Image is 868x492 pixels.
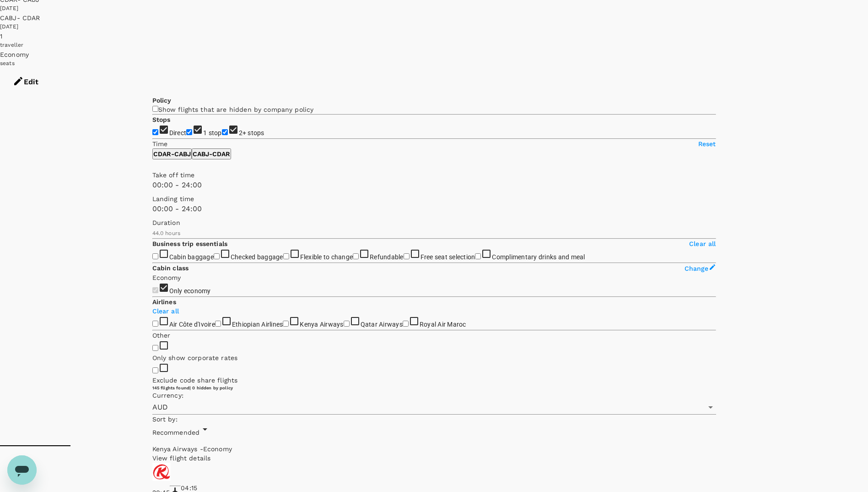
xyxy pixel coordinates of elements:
span: Free seat selection [421,253,475,261]
span: Air Côte d'Ivoire [169,321,215,328]
input: 2+ stops [222,129,228,135]
input: Refundable [353,253,359,259]
span: Checked baggage [231,253,283,261]
input: Royal Air Maroc [403,321,409,327]
p: Other [152,331,716,340]
span: Cabin baggage [169,253,214,261]
input: Qatar Airways [344,321,350,327]
span: Change [685,265,709,272]
p: Time [152,139,168,148]
span: Economy [203,445,232,453]
span: Refundable [370,253,404,261]
button: Open [704,401,717,414]
span: 00:00 - 24:00 [152,180,202,189]
span: Recommended [152,429,200,436]
span: Sort by : [152,415,178,423]
p: Only show corporate rates [152,353,716,362]
p: Clear all [689,239,716,248]
span: 2+ stops [239,129,264,137]
p: CABJ - CDAR [193,149,230,159]
p: Clear all [152,306,716,316]
span: Only economy [169,287,211,295]
input: Air Côte d'Ivoire [152,321,158,327]
input: Checked baggage [214,253,220,259]
span: Complimentary drinks and meal [492,253,585,261]
strong: Business trip essentials [152,240,228,247]
span: Currency : [152,392,183,399]
span: 1 stop [203,129,222,137]
span: Ethiopian Airlines [232,321,283,328]
span: 44.0 hours [152,230,181,236]
span: - [200,445,203,453]
p: Exclude code share flights [152,376,716,385]
strong: Stops [152,116,171,123]
span: Qatar Airways [361,321,403,328]
p: View flight details [152,454,716,463]
span: Kenya Airways [152,445,200,453]
p: Reset [698,139,716,148]
p: Duration [152,218,716,227]
p: Show flights that are hidden by company policy [158,105,314,114]
iframe: Button to launch messaging window [7,455,37,485]
img: KQ [152,463,171,481]
p: CDAR - CABJ [153,149,191,159]
div: 145 flights found | 0 hidden by policy [152,385,716,391]
input: Direct [152,129,158,135]
input: Flexible to change [283,253,289,259]
input: 1 stop [186,129,192,135]
span: Kenya Airways [300,321,343,328]
input: Only show corporate rates [152,345,158,351]
input: Complimentary drinks and meal [475,253,481,259]
p: Economy [152,273,716,282]
p: Landing time [152,194,716,203]
input: Free seat selection [404,253,410,259]
p: Policy [152,96,716,105]
input: Kenya Airways [283,321,289,327]
span: Direct [169,129,187,137]
input: Ethiopian Airlines [215,321,221,327]
strong: Cabin class [152,264,189,272]
input: Exclude code share flights [152,367,158,373]
input: Cabin baggage [152,253,158,259]
span: Flexible to change [300,253,353,261]
strong: Airlines [152,298,176,306]
span: Royal Air Maroc [420,321,466,328]
input: Only economy [152,287,158,293]
span: 00:00 - 24:00 [152,204,202,213]
p: Take off time [152,170,716,180]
